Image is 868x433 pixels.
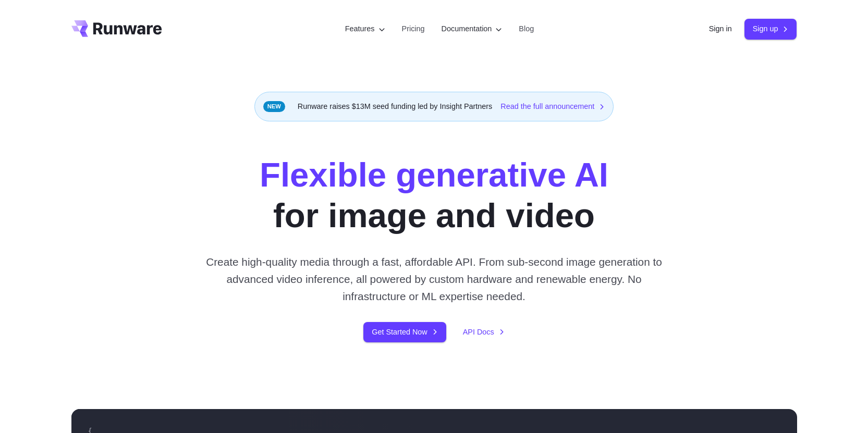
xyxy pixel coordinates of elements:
label: Features [345,23,385,35]
a: Sign in [709,23,732,35]
a: Sign up [744,19,797,39]
a: Read the full announcement [500,101,605,113]
strong: Flexible generative AI [260,156,608,194]
a: Blog [519,23,534,35]
a: Get Started Now [363,322,446,342]
label: Documentation [442,23,503,35]
a: Pricing [402,23,425,35]
h1: for image and video [260,155,608,237]
div: Runware raises $13M seed funding led by Insight Partners [254,92,614,121]
a: Go to / [71,20,162,37]
p: Create high-quality media through a fast, affordable API. From sub-second image generation to adv... [202,253,666,305]
a: API Docs [463,326,505,338]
